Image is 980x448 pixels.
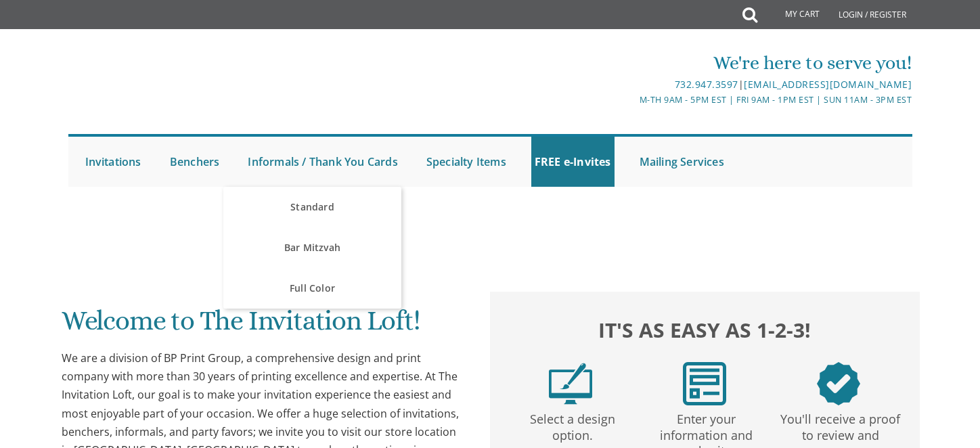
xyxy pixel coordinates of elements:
[223,187,401,227] a: Standard
[744,78,912,91] a: [EMAIL_ADDRESS][DOMAIN_NAME]
[531,137,615,187] a: FREE e-Invites
[350,76,912,93] div: |
[62,306,464,346] h1: Welcome to The Invitation Loft!
[350,49,912,76] div: We're here to serve you!
[756,1,829,28] a: My Cart
[504,315,906,345] h2: It's as easy as 1-2-3!
[223,227,401,268] a: Bar Mitzvah
[423,137,510,187] a: Specialty Items
[636,137,728,187] a: Mailing Services
[817,362,860,405] img: step3.png
[244,137,401,187] a: Informals / Thank You Cards
[508,405,637,444] p: Select a design option.
[683,362,726,405] img: step2.png
[223,268,401,309] a: Full Color
[675,78,738,91] a: 732.947.3597
[350,93,912,107] div: M-Th 9am - 5pm EST | Fri 9am - 1pm EST | Sun 11am - 3pm EST
[166,137,223,187] a: Benchers
[549,362,592,405] img: step1.png
[82,137,145,187] a: Invitations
